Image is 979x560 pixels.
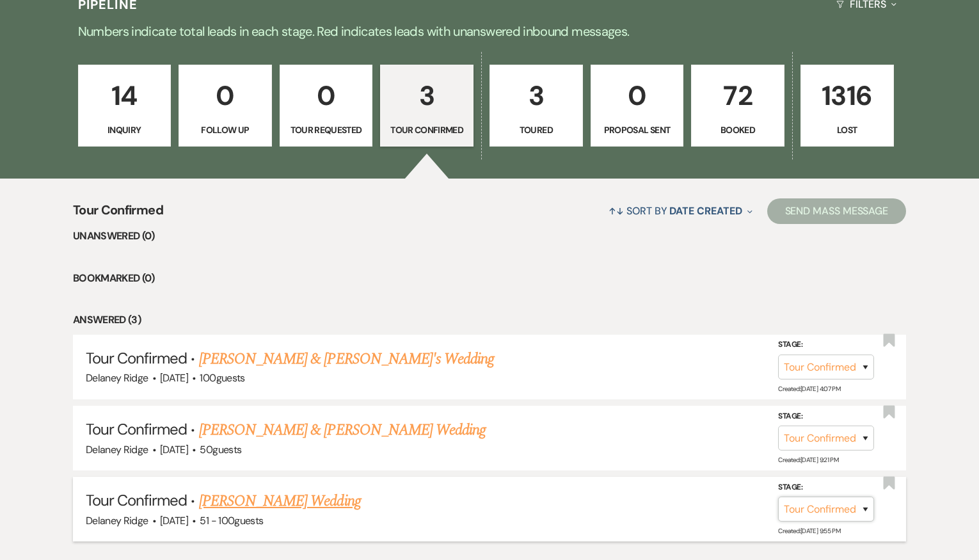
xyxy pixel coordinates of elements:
p: 0 [288,74,365,117]
label: Stage: [778,410,874,424]
p: 14 [86,74,163,117]
a: [PERSON_NAME] & [PERSON_NAME] Wedding [199,419,486,442]
p: Toured [498,123,575,137]
span: 50 guests [200,443,241,456]
p: Lost [809,123,886,137]
a: 3Toured [489,65,583,147]
p: Tour Requested [288,123,365,137]
a: 0Proposal Sent [591,65,684,147]
button: Send Mass Message [767,198,907,224]
a: 0Tour Requested [280,65,373,147]
p: Inquiry [86,123,163,137]
span: Created: [DATE] 4:07 PM [778,385,840,393]
a: 1316Lost [800,65,894,147]
span: ↑↓ [609,204,624,218]
p: 0 [187,74,264,117]
button: Sort By Date Created [603,194,757,228]
p: Follow Up [187,123,264,137]
p: Proposal Sent [599,123,676,137]
p: 72 [699,74,776,117]
span: Delaney Ridge [86,514,148,527]
p: 0 [599,74,676,117]
span: [DATE] [160,514,188,527]
span: Created: [DATE] 9:55 PM [778,527,840,535]
span: Date Created [669,204,742,218]
span: 51 - 100 guests [200,514,263,527]
p: Tour Confirmed [388,123,465,137]
span: Tour Confirmed [86,490,187,510]
span: 100 guests [200,371,244,385]
li: Bookmarked (0) [73,270,906,287]
p: Booked [699,123,776,137]
li: Answered (3) [73,312,906,328]
a: 72Booked [691,65,784,147]
span: Delaney Ridge [86,371,148,385]
p: 1316 [809,74,886,117]
span: [DATE] [160,443,188,456]
li: Unanswered (0) [73,228,906,244]
span: [DATE] [160,371,188,385]
p: Numbers indicate total leads in each stage. Red indicates leads with unanswered inbound messages. [29,21,950,42]
span: Delaney Ridge [86,443,148,456]
label: Stage: [778,338,874,352]
label: Stage: [778,481,874,495]
span: Tour Confirmed [86,419,187,439]
span: Tour Confirmed [86,348,187,368]
span: Tour Confirmed [73,200,163,228]
p: 3 [498,74,575,117]
a: 3Tour Confirmed [380,65,474,147]
a: 0Follow Up [179,65,272,147]
span: Created: [DATE] 9:21 PM [778,456,838,464]
p: 3 [388,74,465,117]
a: [PERSON_NAME] & [PERSON_NAME]'s Wedding [199,348,495,371]
a: 14Inquiry [78,65,171,147]
a: [PERSON_NAME] Wedding [199,490,361,513]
